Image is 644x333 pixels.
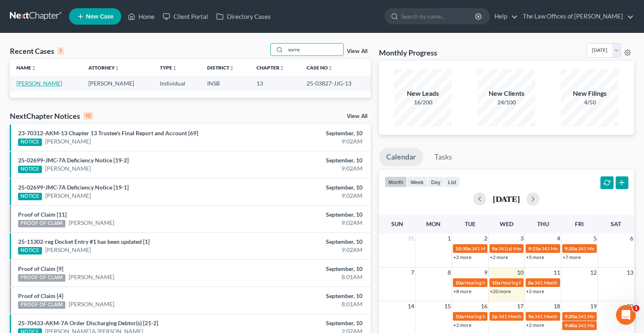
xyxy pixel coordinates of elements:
div: NOTICE [18,247,42,254]
span: 10:30a [455,245,471,252]
span: 9:15a [528,245,540,252]
span: 6 [629,234,634,243]
a: +20 more [490,288,511,294]
div: September, 10 [253,210,362,219]
h3: Monthly Progress [379,48,437,58]
div: September, 10 [253,265,362,273]
span: 11 [553,268,561,277]
span: 9a [528,313,533,319]
span: 9:20a [565,245,577,252]
a: Home [124,9,159,24]
span: 16 [480,301,488,311]
a: View All [347,49,367,54]
button: day [427,176,444,187]
span: 10a [455,280,464,286]
a: Districtunfold_more [207,65,234,71]
div: 16/200 [394,98,452,106]
span: 20 [626,301,634,311]
i: unfold_more [172,66,177,71]
span: 1 [447,234,452,243]
span: Thu [537,220,549,227]
a: Directory Cases [212,9,275,24]
div: 9:02AM [253,137,362,146]
div: September, 10 [253,319,362,327]
div: 24/100 [478,98,535,106]
a: Chapterunfold_more [256,65,284,71]
td: Individual [153,76,201,91]
span: New Case [86,14,113,20]
iframe: Intercom live chat [616,305,636,325]
span: 8 [447,268,452,277]
a: The Law Offices of [PERSON_NAME] [519,9,634,24]
div: NOTICE [18,139,42,146]
a: +5 more [526,254,544,260]
i: unfold_more [229,66,234,71]
input: Search by name... [401,9,476,24]
a: 25-02699-JMC-7A Deficiency Notice [19-1] [18,184,129,191]
span: 8a [528,280,533,286]
span: Sat [611,220,621,227]
span: 9:20a [565,313,577,319]
span: Hearing for [PERSON_NAME] [464,313,529,319]
div: September, 10 [253,238,362,246]
a: Typeunfold_more [160,65,177,71]
span: 9a [492,245,497,252]
div: Recent Cases [10,46,64,56]
span: 3 [519,234,524,243]
span: 7 [410,268,415,277]
span: Hearing for [PERSON_NAME] & [PERSON_NAME] [501,280,609,286]
div: PROOF OF CLAIM [18,274,65,282]
div: NextChapter Notices [10,111,93,121]
a: +2 more [490,254,508,260]
a: +2 more [526,288,544,294]
div: PROOF OF CLAIM [18,220,65,227]
span: 9:40a [565,322,577,328]
span: 31 [407,234,415,243]
h2: [DATE] [493,194,520,203]
span: 4 [556,234,561,243]
div: NOTICE [18,193,42,200]
a: 25-70433-AKM-7A Order Discharging Debtor(s) [21-2] [18,319,158,326]
td: 13 [250,76,300,91]
span: 341(a) Meeting for [PERSON_NAME] [498,245,578,252]
span: 341 Meeting for [PERSON_NAME] [499,313,572,319]
input: Search by name... [286,44,343,55]
button: month [385,176,407,187]
td: INSB [201,76,250,91]
a: Help [490,9,518,24]
div: 9:02AM [253,192,362,200]
div: New Filings [561,89,619,98]
div: 1 [58,47,64,55]
span: 341 Meeting for [PERSON_NAME] [534,313,608,319]
span: 18 [553,301,561,311]
a: [PERSON_NAME] [45,164,91,173]
div: 9:02AM [253,164,362,173]
a: View All [347,113,367,119]
a: Case Nounfold_more [307,65,333,71]
a: [PERSON_NAME] [69,219,114,227]
button: week [407,176,427,187]
i: unfold_more [31,66,36,71]
a: [PERSON_NAME] [16,80,62,87]
a: [PERSON_NAME] [45,192,91,200]
a: 23-70312-AKM-13 Chapter 13 Trustee's Final Report and Account [69] [18,129,198,136]
div: September, 10 [253,183,362,192]
div: PROOF OF CLAIM [18,301,65,309]
div: 8:01AM [253,273,362,281]
a: +2 more [526,322,544,328]
a: [PERSON_NAME] [45,246,91,254]
div: New Clients [478,89,535,98]
span: 1 [633,305,639,312]
a: +7 more [563,254,581,260]
i: unfold_more [115,66,120,71]
a: Calendar [379,148,423,166]
td: 25-03827-JJG-13 [300,76,371,91]
div: 4/50 [561,98,619,106]
span: 2 [483,234,488,243]
a: +2 more [453,254,471,260]
i: unfold_more [279,66,284,71]
span: Wed [500,220,513,227]
a: Attorneyunfold_more [88,65,120,71]
span: 13 [626,268,634,277]
a: Proof of Claim [9] [18,265,63,272]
